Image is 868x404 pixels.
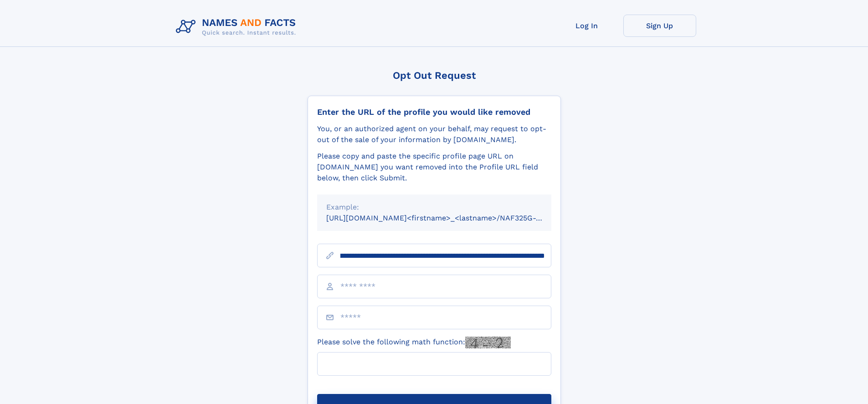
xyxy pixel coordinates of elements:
[317,123,551,145] div: You, or an authorized agent on your behalf, may request to opt-out of the sale of your informatio...
[308,70,561,81] div: Opt Out Request
[317,151,551,184] div: Please copy and paste the specific profile page URL on [DOMAIN_NAME] you want removed into the Pr...
[326,214,569,222] small: [URL][DOMAIN_NAME]<firstname>_<lastname>/NAF325G-xxxxxxxx
[172,15,303,39] img: Logo Names and Facts
[623,15,696,37] a: Sign Up
[550,15,623,37] a: Log In
[326,202,542,213] div: Example:
[317,337,511,348] label: Please solve the following math function:
[317,107,551,117] div: Enter the URL of the profile you would like removed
